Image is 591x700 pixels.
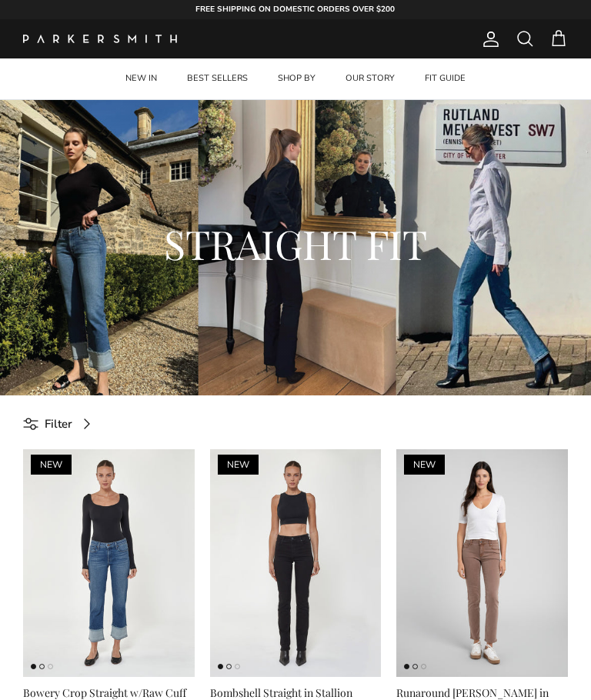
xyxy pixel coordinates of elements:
[264,58,329,99] a: SHOP BY
[112,58,171,99] a: NEW IN
[476,30,500,48] a: Account
[69,218,522,269] h2: STRAIGHT FIT
[195,4,395,15] strong: FREE SHIPPING ON DOMESTIC ORDERS OVER $200
[173,58,262,99] a: BEST SELLERS
[23,407,102,442] a: Filter
[23,35,177,43] img: Parker Smith
[45,415,72,433] span: Filter
[332,58,409,99] a: OUR STORY
[411,58,479,99] a: FIT GUIDE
